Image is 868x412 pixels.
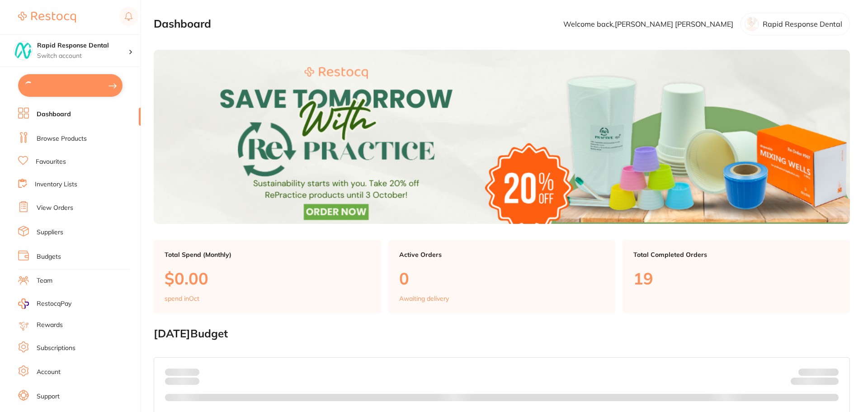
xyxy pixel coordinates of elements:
[165,369,199,376] p: Spent:
[388,240,616,313] a: Active Orders0Awaiting delivery
[154,50,850,224] img: Dashboard
[763,20,842,28] p: Rapid Response Dental
[37,368,61,377] a: Account
[798,369,839,376] p: Budget:
[165,295,199,302] p: spend in Oct
[37,52,128,61] p: Switch account
[165,251,370,258] p: Total Spend (Monthly)
[633,251,839,258] p: Total Completed Orders
[37,276,52,285] a: Team
[154,240,381,313] a: Total Spend (Monthly)$0.00spend inOct
[37,134,87,143] a: Browse Products
[563,20,733,28] p: Welcome back, [PERSON_NAME] [PERSON_NAME]
[399,251,605,258] p: Active Orders
[399,269,605,288] p: 0
[18,12,76,23] img: Restocq Logo
[821,368,839,376] strong: $NaN
[37,41,128,50] h4: Rapid Response Dental
[37,204,73,213] a: View Orders
[37,344,75,353] a: Subscriptions
[399,295,449,302] p: Awaiting delivery
[623,240,850,313] a: Total Completed Orders19
[37,228,63,237] a: Suppliers
[37,252,61,261] a: Budgets
[184,368,199,376] strong: $0.00
[37,321,63,330] a: Rewards
[35,180,77,189] a: Inventory Lists
[18,298,29,309] img: RestocqPay
[36,157,66,166] a: Favourites
[791,376,839,387] p: Remaining:
[37,110,71,119] a: Dashboard
[165,376,199,387] p: month
[37,392,60,401] a: Support
[37,299,71,308] span: RestocqPay
[633,269,839,288] p: 19
[823,379,839,387] strong: $0.00
[14,42,32,60] img: Rapid Response Dental
[154,18,211,30] h2: Dashboard
[18,298,71,309] a: RestocqPay
[165,269,370,288] p: $0.00
[18,7,76,28] a: Restocq Logo
[154,327,850,340] h2: [DATE] Budget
